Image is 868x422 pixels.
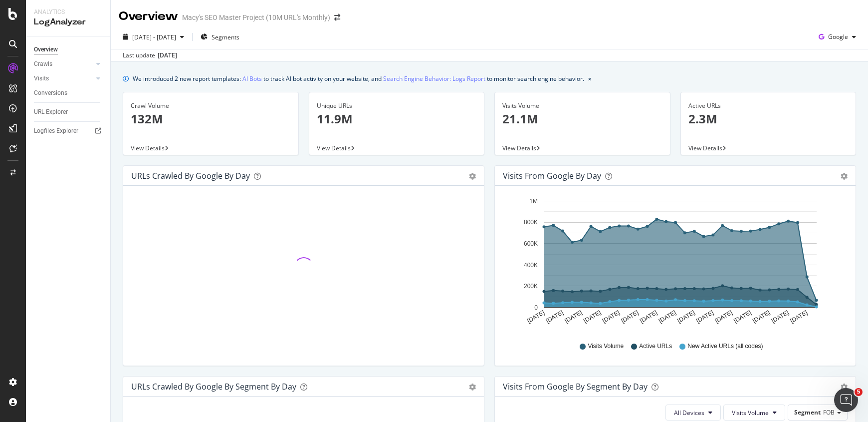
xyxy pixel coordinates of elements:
[723,405,785,421] button: Visits Volume
[133,73,584,84] div: We introduced 2 new report templates: to track AI bot activity on your website, and to monitor se...
[469,384,476,391] div: gear
[469,173,476,180] div: gear
[582,309,602,325] text: [DATE]
[751,309,771,325] text: [DATE]
[794,408,821,417] span: Segment
[732,409,769,417] span: Visits Volume
[588,342,624,351] span: Visits Volume
[524,283,538,290] text: 200K
[828,32,848,41] span: Google
[182,12,330,22] div: Macy's SEO Master Project (10M URL's Monthly)
[502,101,662,110] div: Visits Volume
[524,240,538,247] text: 600K
[688,144,722,152] span: View Details
[119,29,188,45] button: [DATE] - [DATE]
[534,304,538,311] text: 0
[131,101,291,110] div: Crawl Volume
[123,51,177,60] div: Last update
[34,16,102,28] div: LogAnalyzer
[529,198,538,205] text: 1M
[657,309,677,325] text: [DATE]
[242,73,262,84] a: AI Bots
[317,144,351,152] span: View Details
[317,101,477,110] div: Unique URLs
[158,51,177,60] div: [DATE]
[503,171,601,181] div: Visits from Google by day
[601,309,621,325] text: [DATE]
[545,309,565,325] text: [DATE]
[841,384,848,391] div: gear
[34,126,103,136] a: Logfiles Explorer
[34,126,78,136] div: Logfiles Explorer
[620,309,640,325] text: [DATE]
[639,342,672,351] span: Active URLs
[815,29,860,45] button: Google
[524,219,538,226] text: 800K
[123,73,856,84] div: info banner
[586,71,594,86] button: close banner
[34,8,102,16] div: Analytics
[34,73,93,84] a: Visits
[131,382,296,392] div: URLs Crawled by Google By Segment By Day
[131,144,165,152] span: View Details
[34,107,103,117] a: URL Explorer
[502,110,662,127] p: 21.1M
[733,309,753,325] text: [DATE]
[34,73,49,84] div: Visits
[789,309,809,325] text: [DATE]
[524,262,538,269] text: 400K
[502,144,536,152] span: View Details
[34,88,103,98] a: Conversions
[841,173,848,180] div: gear
[212,33,239,41] span: Segments
[34,59,93,69] a: Crawls
[526,309,546,325] text: [DATE]
[714,309,734,325] text: [DATE]
[695,309,715,325] text: [DATE]
[34,44,58,55] div: Overview
[639,309,658,325] text: [DATE]
[132,33,176,41] span: [DATE] - [DATE]
[503,194,844,333] svg: A chart.
[855,388,863,396] span: 5
[34,88,67,98] div: Conversions
[665,405,721,421] button: All Devices
[131,171,250,181] div: URLs Crawled by Google by day
[503,382,648,392] div: Visits from Google By Segment By Day
[317,110,477,127] p: 11.9M
[34,59,52,69] div: Crawls
[676,309,696,325] text: [DATE]
[688,110,849,127] p: 2.3M
[334,14,340,21] div: arrow-right-arrow-left
[687,342,763,351] span: New Active URLs (all codes)
[34,44,103,55] a: Overview
[674,409,704,417] span: All Devices
[119,8,178,25] div: Overview
[34,107,68,117] div: URL Explorer
[770,309,790,325] text: [DATE]
[823,408,835,417] span: FOB
[197,29,243,45] button: Segments
[688,101,849,110] div: Active URLs
[834,388,858,412] iframe: Intercom live chat
[564,309,584,325] text: [DATE]
[131,110,291,127] p: 132M
[383,73,485,84] a: Search Engine Behavior: Logs Report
